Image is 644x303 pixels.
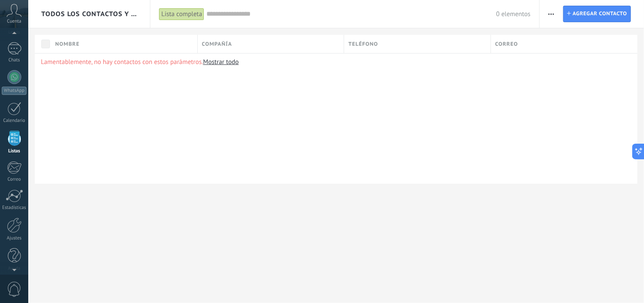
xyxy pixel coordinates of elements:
[2,118,27,124] div: Calendario
[496,10,531,18] span: 0 elementos
[55,40,80,48] span: Nombre
[203,58,239,66] a: Mostrar todo
[545,6,558,22] button: Más
[573,6,627,22] span: Agregar contacto
[159,8,204,20] div: Lista completa
[495,40,518,48] span: Correo
[563,6,631,22] a: Agregar contacto
[2,236,27,241] div: Ajustes
[2,87,27,95] div: WhatsApp
[2,148,27,154] div: Listas
[2,205,27,211] div: Estadísticas
[202,40,232,48] span: Compañía
[2,57,27,63] div: Chats
[41,10,138,18] span: Todos los contactos y empresas
[2,177,27,182] div: Correo
[7,19,21,24] span: Cuenta
[349,40,378,48] span: Teléfono
[41,58,631,66] p: Lamentablemente, no hay contactos con estos parámetros.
